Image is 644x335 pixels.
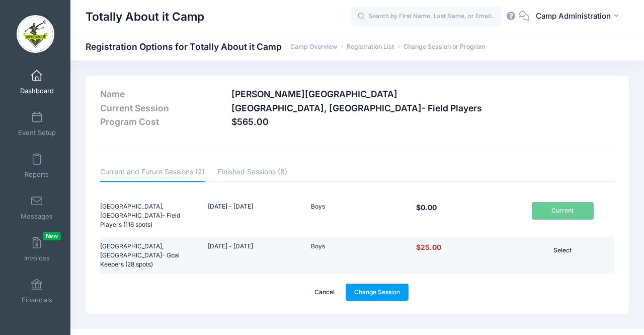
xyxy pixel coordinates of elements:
span: Event Setup [18,128,56,137]
a: InvoicesNew [13,232,61,267]
td: [GEOGRAPHIC_DATA], [GEOGRAPHIC_DATA]- Goal Keepers (28 spots) [100,237,203,274]
h3: Name [100,89,221,99]
a: Dashboard [13,64,61,100]
td: Boys [306,237,409,274]
a: Registration List [347,43,394,51]
a: Camp Overview [290,43,337,51]
span: Camp Administration [536,11,611,22]
a: Event Setup [13,106,61,142]
a: Reports [13,148,61,183]
a: Messages [13,190,61,225]
a: Financials [13,274,61,309]
span: Invoices [24,254,50,262]
td: Boys [306,197,409,235]
a: Current and Future Sessions (2) [100,164,205,182]
a: Cancel [306,284,344,301]
a: Change Session or Program [404,43,486,51]
span: Dashboard [20,87,54,95]
h1: Totally About it Camp [86,5,204,28]
img: Totally About it Camp [17,15,54,53]
button: Camp Administration [529,5,629,28]
h1: Registration Options for Totally About it Camp [86,41,486,52]
td: [DATE] - [DATE] [203,237,306,274]
span: Financials [22,296,52,304]
h3: [PERSON_NAME][GEOGRAPHIC_DATA] [231,89,527,99]
span: Reports [25,170,49,179]
span: $0.00 [414,203,439,212]
a: Change Session [346,284,409,301]
input: Search by First Name, Last Name, or Email... [351,7,502,27]
h3: Current Session [100,103,221,113]
td: [GEOGRAPHIC_DATA], [GEOGRAPHIC_DATA]- Field Players (116 spots) [100,197,203,235]
span: New [43,232,61,240]
h3: $565.00 [231,116,527,127]
h3: Program Cost [100,116,221,127]
span: Messages [21,212,53,221]
td: [DATE] - [DATE] [203,197,306,235]
h3: [GEOGRAPHIC_DATA], [GEOGRAPHIC_DATA]- Field Players [231,103,527,113]
a: Finished Sessions (8) [218,164,287,182]
span: $25.00 [414,243,444,251]
button: Select [532,242,594,259]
